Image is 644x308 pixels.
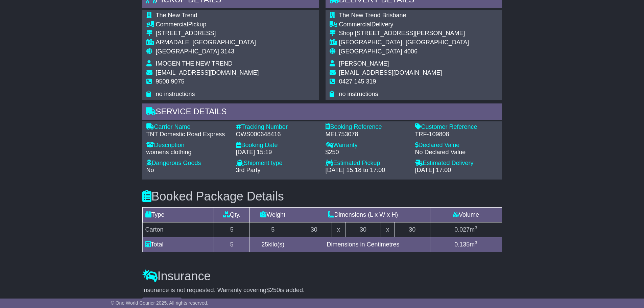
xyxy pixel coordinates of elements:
span: [GEOGRAPHIC_DATA] [156,48,219,55]
span: The New Trend [156,12,197,19]
div: Shipment type [236,160,319,167]
span: no instructions [156,91,195,97]
div: Booking Reference [326,123,408,131]
div: Warranty [326,142,408,149]
td: Dimensions in Centimetres [296,237,430,252]
div: Estimated Delivery [415,160,498,167]
td: 5 [214,237,250,252]
span: IMOGEN THE NEW TREND [156,60,233,67]
span: [EMAIL_ADDRESS][DOMAIN_NAME] [156,69,259,76]
td: 5 [250,222,296,237]
td: Qty. [214,207,250,222]
div: No Declared Value [415,149,498,156]
td: 30 [394,222,430,237]
div: [GEOGRAPHIC_DATA], [GEOGRAPHIC_DATA] [339,39,469,46]
span: No [146,167,154,173]
span: 4006 [404,48,418,55]
span: 9500 9075 [156,78,185,85]
div: Service Details [142,103,502,122]
td: kilo(s) [250,237,296,252]
td: Weight [250,207,296,222]
span: The New Trend Brisbane [339,12,406,19]
div: Shop [STREET_ADDRESS][PERSON_NAME] [339,30,469,37]
span: 0.027 [454,226,470,233]
sup: 3 [475,225,477,230]
span: 0427 145 319 [339,78,376,85]
span: $250 [266,287,280,293]
td: m [430,222,502,237]
td: x [332,222,345,237]
span: Commercial [156,21,188,28]
div: TNT Domestic Road Express [146,131,229,138]
td: Volume [430,207,502,222]
td: 30 [345,222,381,237]
span: 3143 [221,48,234,55]
div: Dangerous Goods [146,160,229,167]
span: © One World Courier 2025. All rights reserved. [111,300,209,306]
div: Delivery [339,21,469,28]
div: TRF-109808 [415,131,498,138]
td: 5 [214,222,250,237]
div: Booking Date [236,142,319,149]
div: [STREET_ADDRESS] [156,30,259,37]
div: [DATE] 15:18 to 17:00 [326,167,408,174]
div: Insurance is not requested. Warranty covering is added. [142,287,502,294]
div: Description [146,142,229,149]
span: [EMAIL_ADDRESS][DOMAIN_NAME] [339,69,442,76]
td: m [430,237,502,252]
div: Pickup [156,21,259,28]
div: womens clothing [146,149,229,156]
div: $250 [326,149,408,156]
sup: 3 [475,240,477,245]
div: OWS000648416 [236,131,319,138]
div: Carrier Name [146,123,229,131]
div: Customer Reference [415,123,498,131]
td: Total [142,237,214,252]
span: no instructions [339,91,378,97]
span: 25 [261,241,268,248]
div: Estimated Pickup [326,160,408,167]
span: Commercial [339,21,372,28]
span: 3rd Party [236,167,261,173]
td: Carton [142,222,214,237]
span: [PERSON_NAME] [339,60,389,67]
div: [DATE] 17:00 [415,167,498,174]
div: ARMADALE, [GEOGRAPHIC_DATA] [156,39,259,46]
td: Dimensions (L x W x H) [296,207,430,222]
div: MEL753078 [326,131,408,138]
div: Tracking Number [236,123,319,131]
td: x [381,222,394,237]
td: 30 [296,222,332,237]
h3: Booked Package Details [142,190,502,203]
span: [GEOGRAPHIC_DATA] [339,48,402,55]
h3: Insurance [142,269,502,283]
div: [DATE] 15:19 [236,149,319,156]
div: Declared Value [415,142,498,149]
td: Type [142,207,214,222]
span: 0.135 [454,241,470,248]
